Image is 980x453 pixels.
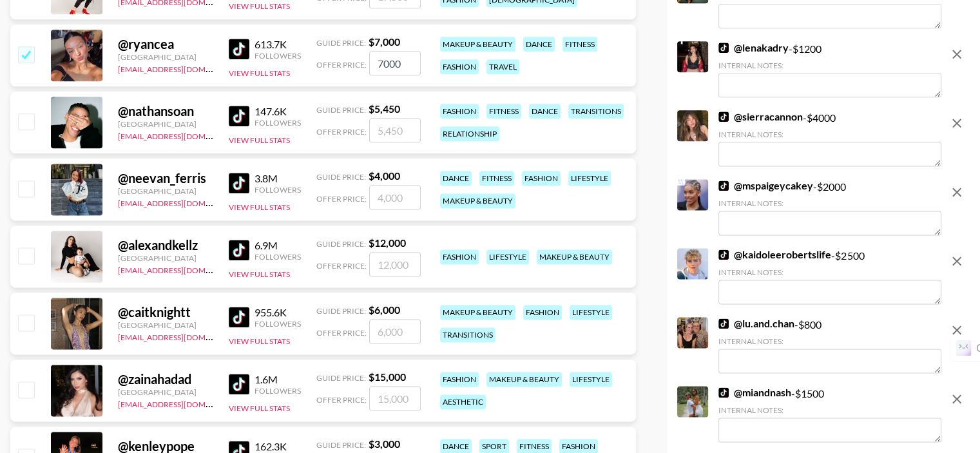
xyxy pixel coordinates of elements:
[944,179,970,205] button: remove
[440,37,515,52] div: makeup & beauty
[944,248,970,274] button: remove
[316,60,367,70] span: Offer Price:
[118,237,213,253] div: @ alexandkellz
[568,171,611,186] div: lifestyle
[718,179,941,235] div: - $ 2000
[316,194,367,204] span: Offer Price:
[316,239,366,249] span: Guide Price:
[229,106,249,126] img: TikTok
[255,252,301,262] div: Followers
[229,68,290,78] button: View Full Stats
[369,319,421,343] input: 6,000
[229,1,290,11] button: View Full Stats
[486,372,562,387] div: makeup & beauty
[523,37,555,52] div: dance
[229,240,249,260] img: TikTok
[718,405,941,415] div: Internal Notes:
[718,249,729,260] img: TikTok
[118,196,247,208] a: [EMAIL_ADDRESS][DOMAIN_NAME]
[316,328,367,338] span: Offer Price:
[718,110,941,166] div: - $ 4000
[568,104,624,119] div: transitions
[118,330,247,342] a: [EMAIL_ADDRESS][DOMAIN_NAME]
[718,387,729,398] img: TikTok
[718,386,941,442] div: - $ 1500
[529,104,561,119] div: dance
[229,307,249,327] img: TikTok
[118,397,247,409] a: [EMAIL_ADDRESS][DOMAIN_NAME]
[369,304,400,316] strong: $ 6,000
[486,104,521,119] div: fitness
[440,59,479,74] div: fashion
[718,179,813,192] a: @mspaigeycakey
[255,38,301,51] div: 613.7K
[229,403,290,413] button: View Full Stats
[229,336,290,346] button: View Full Stats
[229,39,249,59] img: TikTok
[316,38,366,48] span: Guide Price:
[718,180,729,191] img: TikTok
[255,172,301,185] div: 3.8M
[316,105,366,115] span: Guide Price:
[255,306,301,319] div: 955.6K
[718,318,729,329] img: TikTok
[369,51,421,75] input: 7,000
[255,373,301,386] div: 1.6M
[440,394,486,409] div: aesthetic
[118,36,213,52] div: @ ryancea
[369,438,400,450] strong: $ 3,000
[118,253,213,263] div: [GEOGRAPHIC_DATA]
[369,102,400,115] strong: $ 5,450
[316,440,366,450] span: Guide Price:
[718,336,941,346] div: Internal Notes:
[118,103,213,119] div: @ nathansoan
[316,127,367,137] span: Offer Price:
[562,37,597,52] div: fitness
[718,110,803,123] a: @sierracannon
[229,173,249,193] img: TikTok
[718,43,729,53] img: TikTok
[440,126,499,141] div: relationship
[255,105,301,118] div: 147.6K
[118,304,213,320] div: @ caitknightt
[440,327,495,342] div: transitions
[369,371,406,383] strong: $ 15,000
[255,239,301,252] div: 6.9M
[537,249,612,264] div: makeup & beauty
[718,317,794,330] a: @lu.and.chan
[486,59,519,74] div: travel
[316,172,366,182] span: Guide Price:
[440,104,479,119] div: fashion
[255,51,301,61] div: Followers
[118,170,213,186] div: @ neevan_ferris
[440,193,515,208] div: makeup & beauty
[718,41,941,97] div: - $ 1200
[118,119,213,129] div: [GEOGRAPHIC_DATA]
[718,317,941,373] div: - $ 800
[229,135,290,145] button: View Full Stats
[369,236,406,249] strong: $ 12,000
[316,261,367,271] span: Offer Price:
[255,440,301,453] div: 162.3K
[570,305,612,320] div: lifestyle
[118,186,213,196] div: [GEOGRAPHIC_DATA]
[718,61,941,70] div: Internal Notes:
[718,130,941,139] div: Internal Notes:
[718,386,791,399] a: @miandnash
[316,306,366,316] span: Guide Price:
[118,263,247,275] a: [EMAIL_ADDRESS][DOMAIN_NAME]
[369,118,421,142] input: 5,450
[479,171,514,186] div: fitness
[229,202,290,212] button: View Full Stats
[316,373,366,383] span: Guide Price:
[118,320,213,330] div: [GEOGRAPHIC_DATA]
[944,386,970,412] button: remove
[118,62,247,74] a: [EMAIL_ADDRESS][DOMAIN_NAME]
[255,319,301,329] div: Followers
[523,305,562,320] div: fashion
[718,198,941,208] div: Internal Notes:
[369,252,421,276] input: 12,000
[118,52,213,62] div: [GEOGRAPHIC_DATA]
[118,387,213,397] div: [GEOGRAPHIC_DATA]
[522,171,561,186] div: fashion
